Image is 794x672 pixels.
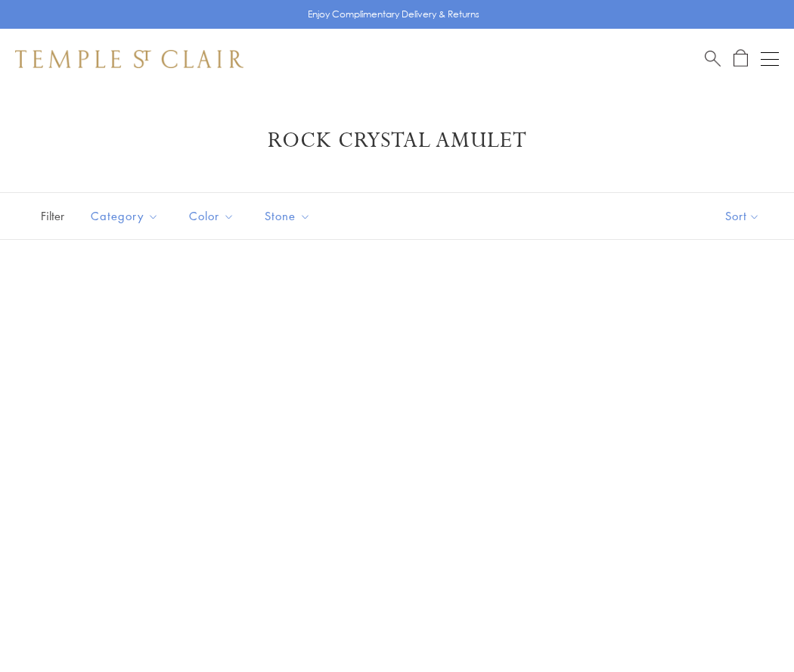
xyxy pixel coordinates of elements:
[181,207,246,226] span: Color
[178,199,246,233] button: Color
[705,49,721,68] a: Search
[253,199,322,233] button: Stone
[308,7,479,22] p: Enjoy Complimentary Delivery & Returns
[691,193,794,239] button: Show sort by
[79,199,170,233] button: Category
[761,50,779,68] button: Open navigation
[15,50,243,68] img: Temple St. Clair
[257,207,322,226] span: Stone
[83,207,170,226] span: Category
[38,127,756,154] h1: Rock Crystal Amulet
[734,49,748,68] a: Open Shopping Bag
